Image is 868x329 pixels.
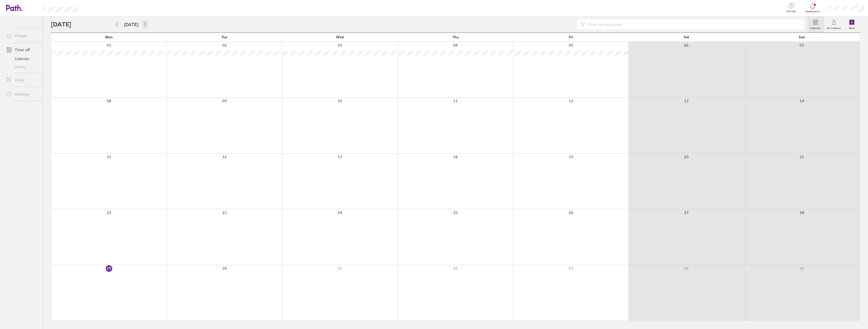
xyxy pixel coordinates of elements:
[2,45,43,55] a: Time off
[569,35,573,39] span: Fri
[783,10,799,13] span: Get help
[452,35,459,39] span: Thu
[2,31,43,41] a: People
[804,10,821,13] span: Notifications
[2,89,43,99] a: Settings
[684,35,689,39] span: Sat
[222,35,227,39] span: Tue
[844,16,860,33] a: Book
[824,16,844,33] a: My holidays
[824,25,844,30] label: My holidays
[120,20,142,29] button: [DATE]
[2,75,43,85] a: Tools
[2,63,43,71] a: History
[585,20,801,29] input: Filter by employee
[2,55,43,63] a: Calendar
[846,25,858,30] label: Book
[807,16,824,33] a: Calendar
[336,35,344,39] span: Wed
[799,35,805,39] span: Sun
[807,25,824,30] label: Calendar
[105,35,113,39] span: Mon
[804,3,821,13] a: Notifications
